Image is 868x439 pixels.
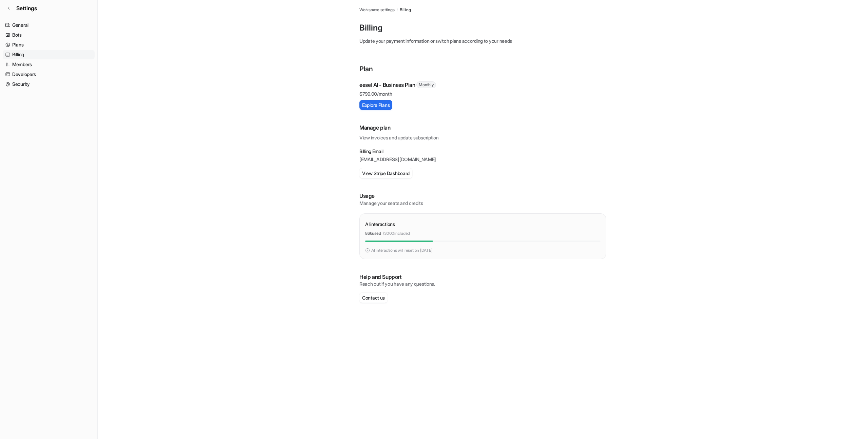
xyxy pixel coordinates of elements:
[359,148,606,155] p: Billing Email
[359,200,606,207] p: Manage your seats and credits
[416,81,436,88] span: Monthly
[3,20,95,30] a: General
[359,281,606,287] p: Reach out if you have any questions.
[3,70,95,79] a: Developers
[371,247,432,253] p: AI interactions will reset on [DATE]
[359,90,606,97] p: $ 799.00/month
[359,273,606,281] p: Help and Support
[3,60,95,69] a: Members
[359,81,415,89] p: eesel AI - Business Plan
[359,168,412,178] button: View Stripe Dashboard
[359,22,606,33] p: Billing
[16,4,37,12] span: Settings
[359,100,392,110] button: Explore Plans
[359,37,606,44] p: Update your payment information or switch plans according to your needs
[3,40,95,50] a: Plans
[359,192,606,200] p: Usage
[359,156,606,163] p: [EMAIL_ADDRESS][DOMAIN_NAME]
[3,79,95,89] a: Security
[400,7,411,13] a: Billing
[365,221,395,228] p: AI interactions
[365,230,381,236] p: 866 used
[359,124,606,132] h2: Manage plan
[383,230,410,236] p: / 3000 included
[3,30,95,40] a: Bots
[397,7,398,13] span: /
[359,64,606,75] p: Plan
[359,132,606,141] p: View invoices and update subscription
[3,50,95,59] a: Billing
[359,7,395,13] a: Workspace settings
[359,293,388,303] button: Contact us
